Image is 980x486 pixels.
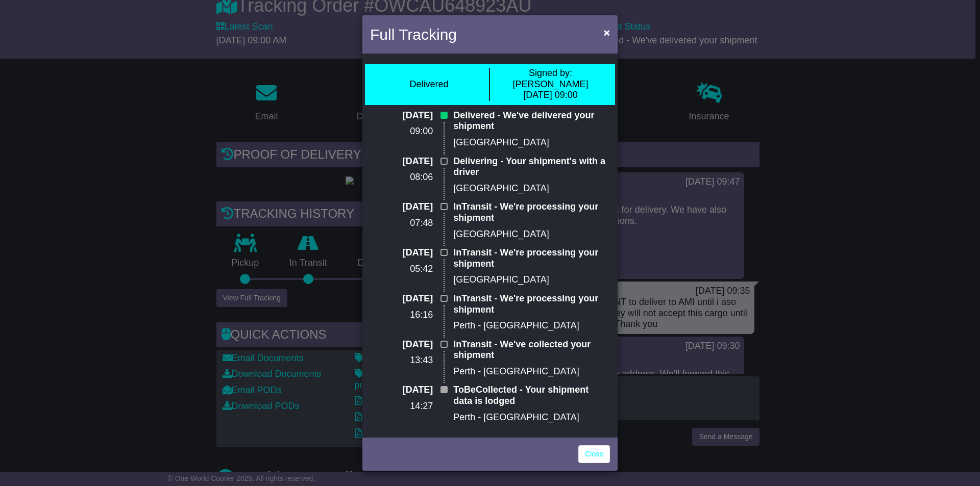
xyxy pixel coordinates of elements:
p: InTransit - We're processing your shipment [453,293,610,315]
p: [DATE] [370,247,433,259]
p: [DATE] [370,156,433,167]
p: [DATE] [370,385,433,396]
p: 13:43 [370,355,433,366]
button: Close [599,22,615,43]
p: InTransit - We're processing your shipment [453,247,610,269]
p: 08:06 [370,172,433,183]
p: Perth - [GEOGRAPHIC_DATA] [453,320,610,331]
p: [DATE] [370,293,433,304]
span: × [604,27,610,38]
p: [GEOGRAPHIC_DATA] [453,274,610,286]
p: 14:27 [370,401,433,412]
p: Delivering - Your shipment's with a driver [453,156,610,178]
div: Delivered [409,79,448,90]
p: 07:48 [370,218,433,229]
h4: Full Tracking [370,23,457,46]
span: Signed by: [529,68,572,78]
p: [GEOGRAPHIC_DATA] [453,183,610,194]
p: [GEOGRAPHIC_DATA] [453,137,610,148]
p: Delivered - We've delivered your shipment [453,110,610,132]
p: ToBeCollected - Your shipment data is lodged [453,385,610,406]
p: 05:42 [370,264,433,275]
p: [DATE] [370,201,433,213]
p: InTransit - We're processing your shipment [453,201,610,223]
p: Perth - [GEOGRAPHIC_DATA] [453,366,610,377]
p: [DATE] [370,339,433,350]
p: [GEOGRAPHIC_DATA] [453,229,610,240]
div: [PERSON_NAME] [DATE] 09:00 [495,68,606,101]
a: Close [578,445,610,463]
p: 09:00 [370,126,433,137]
p: 16:16 [370,310,433,321]
p: InTransit - We've collected your shipment [453,339,610,361]
p: [DATE] [370,110,433,121]
p: Perth - [GEOGRAPHIC_DATA] [453,412,610,423]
